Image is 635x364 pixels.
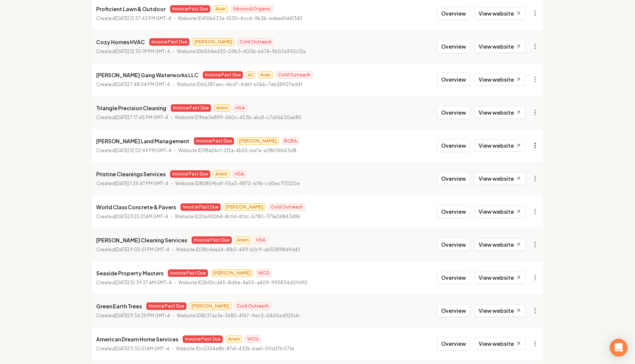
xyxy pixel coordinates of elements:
p: Created [96,279,172,286]
a: View website [475,238,525,251]
a: View website [475,205,525,218]
p: Website ID 38c4ee24-81b2-441f-b2c9-a655898d9d42 [176,246,300,253]
a: View website [475,304,525,317]
span: [PERSON_NAME] [189,302,231,310]
button: Overview [437,337,470,350]
time: [DATE] 12:57:43 PM GMT-4 [115,16,171,21]
span: [PERSON_NAME] [237,137,279,145]
span: Invoice Past Due [171,104,211,112]
button: Overview [437,304,470,317]
span: HSA [232,170,246,178]
time: [DATE] 9:05:51 PM GMT-4 [115,247,169,252]
span: HSA [233,104,247,112]
span: [PERSON_NAME] [192,38,234,46]
time: [DATE] 1:35:47 PM GMT-4 [115,181,169,186]
span: WCG [256,269,272,277]
p: Website ID 9ee3e899-240c-453b-abd1-c7a56b30a685 [175,114,302,121]
span: Invoice Past Due [180,203,221,211]
p: Website ID 20a920b4-8cfd-4fdc-b780-371e04843486 [175,213,300,220]
p: Triangle Precision Cleaning [96,104,166,112]
span: Arwin [214,104,230,112]
p: [PERSON_NAME] Gang Waterworks LLC [96,70,198,79]
p: Website ID 1f8a24c1-2f2a-4b55-ba7e-e28b114663d8 [178,147,296,154]
p: Website ID b064ed30-09b3-400b-b674-9b03a930c12a [177,48,306,55]
p: [PERSON_NAME] Land Management [96,137,189,145]
p: Seaside Property Masters [96,269,163,278]
time: [DATE] 9:34:25 PM GMT-4 [115,313,170,318]
p: Cozy Homes HVAC [96,37,145,46]
span: Arwin [226,335,242,343]
span: Arwin [213,170,229,178]
span: Avan [258,71,273,79]
time: [DATE] 12:35:19 PM GMT-4 [115,49,170,54]
span: BCBA [282,137,299,145]
time: [DATE] 7:48:54 PM GMT-4 [115,82,170,87]
button: Overview [437,172,470,185]
p: World Class Concrete & Pavers [96,203,176,211]
span: Avan [213,5,228,13]
p: Created [96,147,172,154]
p: [PERSON_NAME] Cleaning Services [96,236,187,245]
span: Cold Outreach [268,203,305,211]
p: Created [96,81,170,88]
span: AJ [246,71,255,79]
span: Invoice Past Due [170,5,210,13]
span: HSA [254,236,268,244]
span: Invoice Past Due [203,71,243,79]
time: [DATE] 11:25:21 AM GMT-4 [115,214,168,219]
span: [PERSON_NAME] [224,203,266,211]
a: View website [475,139,525,152]
p: Created [96,15,171,22]
p: Created [96,180,169,187]
span: Invoice Past Due [192,236,232,244]
p: Website ID 2bf0cd45-8d6e-4a05-a409-995834d0fd90 [178,279,307,286]
span: Invoice Past Due [149,38,189,46]
p: Created [96,246,169,253]
button: Overview [437,106,470,119]
button: Overview [437,238,470,251]
a: View website [475,271,525,284]
time: [DATE] 10:39:27 AM GMT-4 [115,280,172,285]
p: Website ID c0354e8b-87a1-432b-bae1-5f1d3f1c571e [176,345,294,352]
span: Cold Outreach [237,38,274,46]
time: [DATE] 12:02:49 PM GMT-4 [115,148,172,153]
p: Pristine Cleanings Services [96,170,166,178]
span: Invoice Past Due [170,170,210,178]
p: American Dream Home Services [96,335,178,344]
button: Overview [437,205,470,218]
span: Invoice Past Due [168,269,208,277]
span: Inbound/Organic [231,5,273,13]
button: Overview [437,271,470,284]
p: Created [96,345,169,352]
time: [DATE] 7:17:45 PM GMT-4 [115,115,168,120]
a: View website [475,172,525,185]
button: Overview [437,40,470,53]
a: View website [475,73,525,86]
p: Website ID 410b633a-1030-4cc6-9b3b-edee41d4f342 [178,15,302,22]
button: Overview [437,73,470,86]
p: Website ID 66387aec-6bd7-4d6f-b5bb-7eb28907ed4f [177,81,302,88]
span: WCG [245,335,261,343]
span: Invoice Past Due [183,335,223,343]
p: Green Earth Trees [96,302,142,311]
a: View website [475,106,525,119]
div: Open Intercom Messenger [610,339,628,357]
time: [DATE] 11:35:01 AM GMT-4 [115,346,169,351]
span: [PERSON_NAME] [211,269,253,277]
a: View website [475,40,525,53]
button: Overview [437,139,470,152]
p: Created [96,213,168,220]
a: View website [475,7,525,20]
p: Created [96,48,170,55]
p: Created [96,114,168,121]
p: Proficient Lawn & Outdoor [96,4,166,13]
button: Overview [437,7,470,20]
span: Cold Outreach [276,71,313,79]
span: Arwin [235,236,251,244]
span: Cold Outreach [234,302,271,310]
a: View website [475,337,525,350]
span: Invoice Past Due [146,302,186,310]
p: Website ID 8237acfe-3682-4f67-9ec5-0405adf125dc [177,312,300,319]
p: Created [96,312,170,319]
span: Invoice Past Due [194,137,234,145]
